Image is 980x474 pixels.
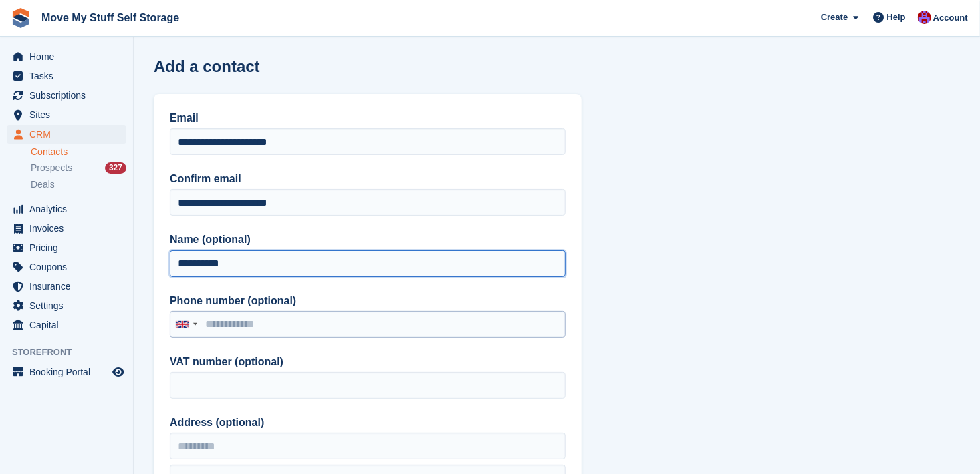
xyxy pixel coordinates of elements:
label: Name (optional) [170,232,566,248]
a: menu [7,67,126,85]
span: Insurance [29,277,110,296]
span: Account [933,11,968,25]
label: VAT number (optional) [170,354,566,370]
a: menu [7,363,126,381]
a: Prospects 327 [31,161,126,175]
label: Confirm email [170,171,566,187]
span: Help [887,11,906,24]
span: Subscriptions [29,86,110,105]
a: Move My Stuff Self Storage [36,7,185,29]
span: Storefront [12,346,133,359]
a: Contacts [31,146,126,158]
div: United Kingdom: +44 [170,312,201,337]
a: Preview store [110,364,126,380]
label: Email [170,110,566,126]
a: menu [7,277,126,296]
a: menu [7,219,126,238]
span: Capital [29,316,110,334]
a: menu [7,316,126,334]
img: Carrie Machin [918,11,931,24]
span: Home [29,47,110,66]
a: menu [7,200,126,218]
span: Sites [29,105,110,124]
a: menu [7,238,126,257]
span: Coupons [29,258,110,276]
span: Settings [29,296,110,315]
span: Booking Portal [29,363,110,381]
span: Prospects [31,162,72,174]
span: Create [821,11,848,24]
span: Tasks [29,67,110,85]
a: menu [7,86,126,105]
a: menu [7,296,126,315]
a: menu [7,47,126,66]
span: Deals [31,178,55,191]
span: CRM [29,125,110,144]
a: Deals [31,178,126,192]
h1: Add a contact [154,57,260,75]
span: Invoices [29,219,110,238]
a: menu [7,125,126,144]
span: Pricing [29,238,110,257]
label: Address (optional) [170,415,566,431]
a: menu [7,105,126,124]
div: 327 [105,162,126,174]
span: Analytics [29,200,110,218]
img: stora-icon-8386f47178a22dfd0bd8f6a31ec36ba5ce8667c1dd55bd0f319d3a0aa187defe.svg [11,8,31,28]
label: Phone number (optional) [170,293,566,309]
a: menu [7,258,126,276]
